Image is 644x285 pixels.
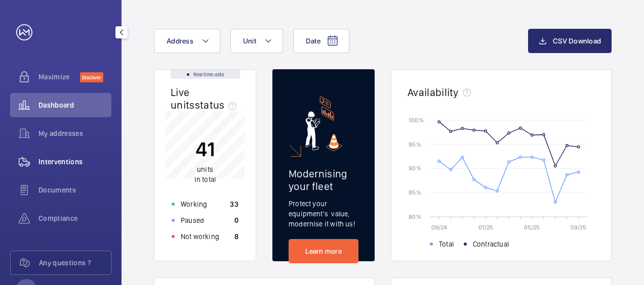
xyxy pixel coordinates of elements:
span: status [195,99,241,111]
span: Documents [38,185,111,195]
span: Unit [243,37,256,45]
h2: Live units [171,86,240,111]
p: 0 [234,215,238,225]
p: Protect your equipment's value, modernise it with us! [289,199,358,229]
span: Contractual [473,239,509,249]
span: Address [167,37,193,45]
text: 80 % [409,213,421,220]
img: marketing-card.svg [305,96,342,151]
text: 09/24 [431,224,447,231]
text: 09/25 [571,224,586,231]
span: Dashboard [38,100,111,110]
span: CSV Download [553,37,601,45]
p: 33 [230,199,238,209]
p: Paused [181,215,204,225]
span: Compliance [38,213,111,223]
button: Address [154,29,220,53]
span: Date [306,37,320,45]
h2: Modernising your fleet [289,167,358,193]
span: Discover [80,72,103,82]
p: 8 [234,231,238,242]
text: 85 % [409,189,421,196]
h2: Availability [408,86,459,99]
span: My addresses [38,128,111,138]
button: CSV Download [528,29,612,53]
p: Working [181,199,207,209]
text: 90 % [409,165,421,172]
text: 01/25 [478,224,493,231]
p: in total [194,164,216,184]
button: Date [293,29,349,53]
div: Real time data [171,70,240,79]
text: 95 % [409,140,421,148]
p: 41 [194,136,216,162]
span: Maximize [38,72,80,82]
a: Learn more [289,239,358,263]
text: 100 % [409,116,424,123]
button: Unit [230,29,283,53]
span: units [197,165,213,173]
p: Not working [181,231,219,242]
span: Total [439,239,454,249]
span: Interventions [38,157,111,167]
text: 05/25 [524,224,540,231]
span: Any questions ? [39,258,111,268]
